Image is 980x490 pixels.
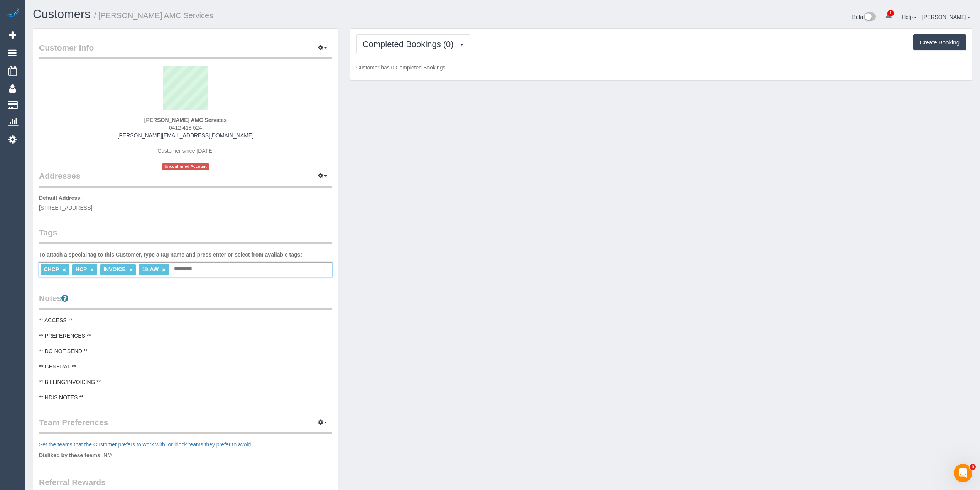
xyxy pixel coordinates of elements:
[144,117,227,123] strong: [PERSON_NAME] AMC Services
[39,227,332,244] legend: Tags
[39,417,332,434] legend: Team Preferences
[118,132,253,139] a: [PERSON_NAME][EMAIL_ADDRESS][DOMAIN_NAME]
[90,267,94,273] a: ×
[39,194,82,202] label: Default Address:
[39,441,251,448] a: Set the teams that the Customer prefers to work with, or block teams they prefer to avoid
[39,292,332,310] legend: Notes
[162,163,209,170] span: Unconfirmed Account
[39,451,102,459] label: Disliked by these teams:
[970,464,976,470] span: 5
[356,64,966,71] p: Customer has 0 Completed Bookings
[162,267,166,273] a: ×
[39,251,302,259] label: To attach a special tag to this Customer, type a tag name and press enter or select from availabl...
[852,14,876,20] a: Beta
[94,11,213,20] small: / [PERSON_NAME] AMC Services
[103,266,126,272] span: INVOICE
[157,148,213,154] span: Customer since [DATE]
[913,34,966,51] button: Create Booking
[44,266,59,272] span: CHCP
[954,464,972,482] iframe: Intercom live chat
[887,10,894,16] span: 1
[142,266,159,272] span: 1h AW
[103,452,112,458] span: N/A
[363,39,458,49] span: Completed Bookings (0)
[902,14,917,20] a: Help
[5,8,20,19] img: Automaid Logo
[63,267,66,273] a: ×
[881,8,896,25] a: 1
[356,34,470,54] button: Completed Bookings (0)
[169,125,202,131] span: 0412 418 524
[863,12,876,22] img: New interface
[39,42,332,59] legend: Customer Info
[39,204,92,211] span: [STREET_ADDRESS]
[922,14,970,20] a: [PERSON_NAME]
[33,7,91,21] a: Customers
[76,266,87,272] span: HCP
[129,267,133,273] a: ×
